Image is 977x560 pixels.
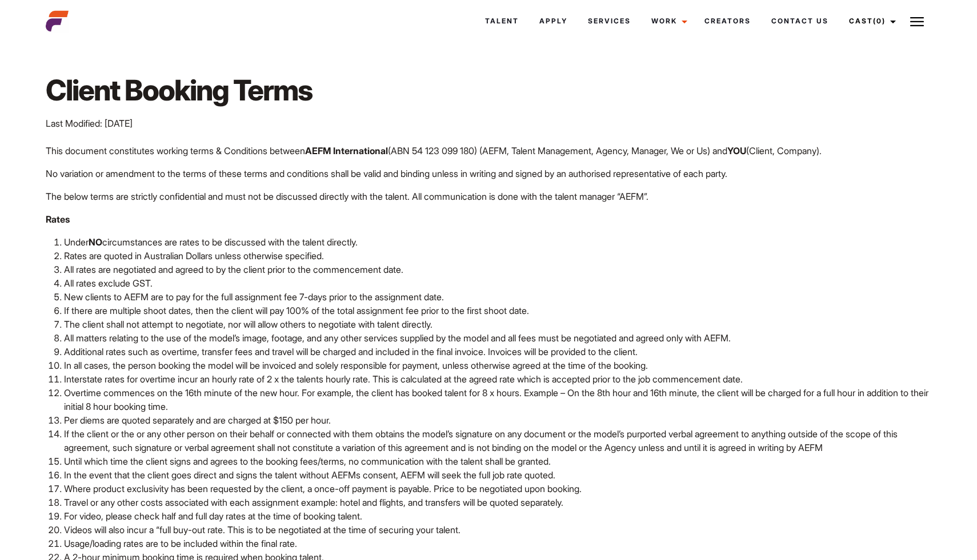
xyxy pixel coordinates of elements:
span: Interstate rates for overtime incur an hourly rate of 2 x the talents hourly rate. This is calcul... [64,373,743,385]
a: Work [641,6,694,37]
span: All matters relating to the use of the model’s image, footage, and any other services supplied by... [64,332,731,344]
span: Until which time the client signs and agrees to the booking fees/terms, no communication with the... [64,456,551,467]
span: circumstances are rates to be discussed with the talent directly. [102,236,358,248]
p: Last Modified: [DATE] [46,116,931,130]
span: This document constitutes working terms & Conditions between [46,145,305,156]
span: (Client, Company). [746,145,822,156]
span: (ABN 54 123 099 180) (AEFM, Talent Management, Agency, Manager, We or Us) and [388,145,727,156]
span: Where product exclusivity has been requested by the client, a once-off payment is payable. Price ... [64,483,582,494]
a: Contact Us [761,6,839,37]
b: AEFM International [305,145,388,156]
a: Cast(0) [839,6,903,37]
b: YOU [727,145,746,156]
span: If the client or the or any other person on their behalf or connected with them obtains the model... [64,428,898,453]
h1: Client Booking Terms [46,73,931,107]
span: If there are multiple shoot dates, then the client will pay 100% of the total assignment fee prio... [64,305,529,316]
span: Rates are quoted in Australian Dollars unless otherwise specified. [64,250,324,261]
span: Overtime commences on the 16th minute of the new hour. For example, the client has booked talent ... [64,387,928,412]
span: New clients to AEFM are to pay for the full assignment fee 7-days prior to the assignment date. [64,291,444,303]
span: The below terms are strictly confidential and must not be discussed directly with the talent. All... [46,191,648,202]
span: (0) [873,17,886,25]
span: Videos will also incur a “full buy-out rate. This is to be negotiated at the time of securing you... [64,524,461,535]
a: Talent [475,6,529,37]
a: Services [578,6,641,37]
img: Burger icon [910,15,924,29]
span: Additional rates such as overtime, transfer fees and travel will be charged and included in the f... [64,346,638,357]
span: Under [64,236,89,248]
span: Usage/loading rates are to be included within the final rate. [64,538,297,549]
span: In the event that the client goes direct and signs the talent without AEFMs consent, AEFM will se... [64,469,555,481]
span: No variation or amendment to the terms of these terms and conditions shall be valid and binding u... [46,168,727,179]
span: The client shall not attempt to negotiate, nor will allow others to negotiate with talent directly. [64,319,433,330]
span: All rates are negotiated and agreed to by the client prior to the commencement date. [64,264,403,275]
img: cropped-aefm-brand-fav-22-square.png [46,10,69,33]
span: For video, please check half and full day rates at the time of booking talent. [64,510,362,522]
span: Per diems are quoted separately and are charged at $150 per hour. [64,414,331,426]
span: All rates exclude GST. [64,277,153,289]
span: In all cases, the person booking the model will be invoiced and solely responsible for payment, u... [64,360,648,371]
b: NO [89,236,102,248]
a: Creators [694,6,761,37]
a: Apply [529,6,578,37]
span: Travel or any other costs associated with each assignment example: hotel and flights, and transfe... [64,497,563,508]
b: Rates [46,213,70,225]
